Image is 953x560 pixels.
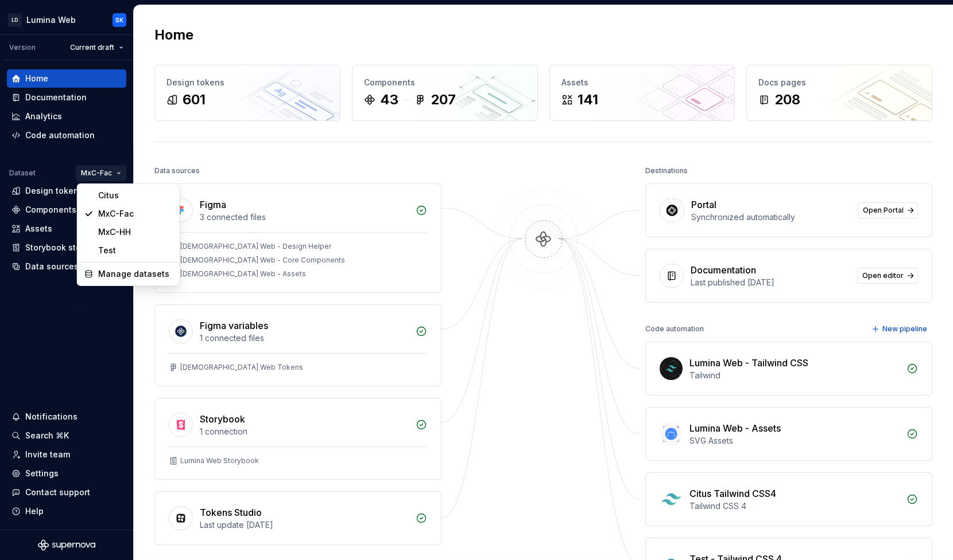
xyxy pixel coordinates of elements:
div: Test [98,245,173,256]
div: Manage datasets [98,268,173,280]
div: Citus [98,190,173,201]
div: MxC-Fac [98,208,173,220]
div: MxC-HH [98,226,173,238]
a: Manage datasets [80,265,177,283]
